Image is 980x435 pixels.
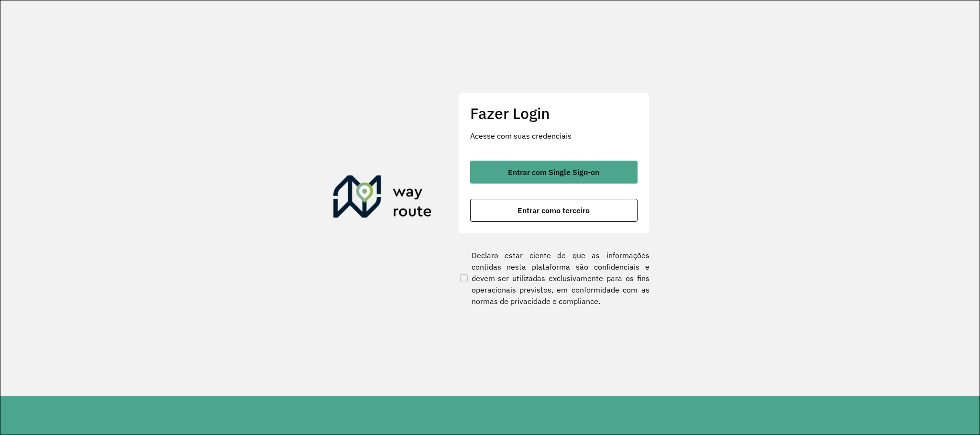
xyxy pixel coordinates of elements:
h2: Fazer Login [470,104,638,122]
button: button [470,199,638,222]
span: Entrar como terceiro [518,207,590,214]
p: Acesse com suas credenciais [470,130,638,141]
label: Declaro estar ciente de que as informações contidas nesta plataforma são confidenciais e devem se... [458,250,650,307]
span: Entrar com Single Sign-on [508,168,599,176]
button: button [470,161,638,184]
img: Roteirizador AmbevTech [333,175,432,221]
